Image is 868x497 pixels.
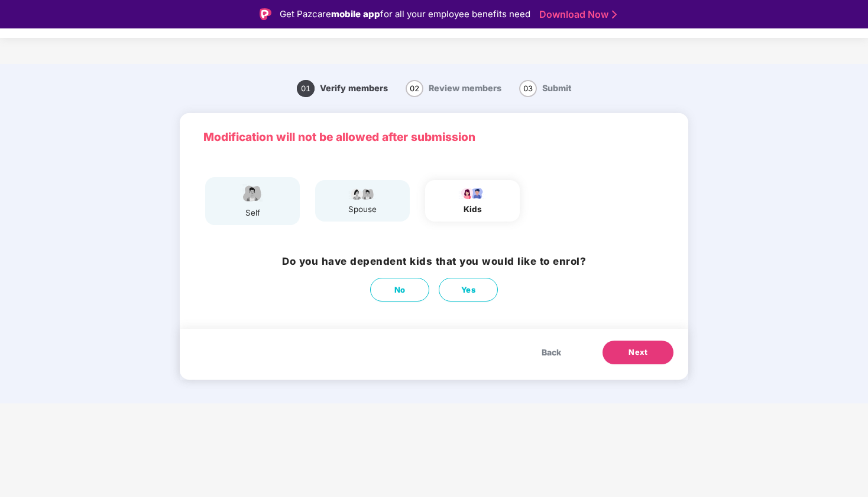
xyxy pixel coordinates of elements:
img: svg+xml;base64,PHN2ZyB4bWxucz0iaHR0cDovL3d3dy53My5vcmcvMjAwMC9zdmciIHdpZHRoPSI5Ny44OTciIGhlaWdodD... [348,186,377,200]
span: 03 [519,80,537,97]
button: Next [603,341,673,364]
button: No [370,278,429,302]
div: Get Pazcare for all your employee benefits need [280,7,530,21]
img: svg+xml;base64,PHN2ZyB4bWxucz0iaHR0cDovL3d3dy53My5vcmcvMjAwMC9zdmciIHdpZHRoPSI3OS4wMzciIGhlaWdodD... [458,186,487,200]
p: Modification will not be allowed after submission [203,128,665,146]
img: Logo [260,8,271,20]
span: Review members [429,83,501,93]
span: Next [629,347,647,358]
span: 02 [406,80,423,97]
div: kids [458,203,487,216]
span: Submit [542,83,571,93]
span: Back [542,346,561,359]
span: Yes [461,284,476,296]
a: Download Now [539,8,613,21]
strong: mobile app [331,8,380,20]
button: Yes [439,278,498,302]
div: self [238,207,267,219]
h3: Do you have dependent kids that you would like to enrol? [282,254,586,269]
img: Stroke [612,8,617,21]
div: spouse [348,203,377,216]
span: No [394,284,406,296]
img: svg+xml;base64,PHN2ZyBpZD0iRW1wbG95ZWVfbWFsZSIgeG1sbnM9Imh0dHA6Ly93d3cudzMub3JnLzIwMDAvc3ZnIiB3aW... [238,183,267,204]
button: Back [530,341,573,364]
span: Verify members [320,83,388,93]
span: 01 [297,80,315,97]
